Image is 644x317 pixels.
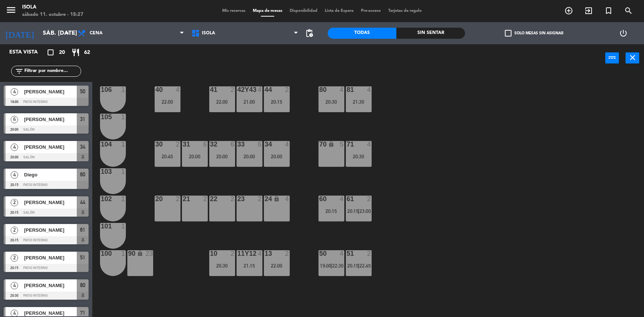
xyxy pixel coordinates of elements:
[258,250,262,257] div: 4
[59,48,65,57] span: 20
[218,9,249,13] span: Mis reservas
[332,263,344,269] span: 22:30
[121,114,126,120] div: 1
[155,141,156,148] div: 30
[264,99,290,104] div: 20:15
[626,52,639,63] button: close
[367,141,372,148] div: 4
[11,88,18,96] span: 4
[11,171,18,179] span: 4
[24,309,77,317] span: [PERSON_NAME]
[15,67,24,76] i: filter_list
[80,115,85,124] span: 31
[340,86,344,93] div: 4
[176,196,180,202] div: 2
[11,282,18,289] span: 4
[80,198,85,207] span: 44
[121,250,126,257] div: 1
[84,48,90,57] span: 62
[80,142,85,151] span: 34
[155,154,180,159] div: 20:45
[121,196,126,202] div: 1
[340,141,344,148] div: 5
[624,6,633,15] i: search
[505,30,512,37] span: check_box_outline_blank
[231,250,235,257] div: 2
[358,263,359,269] span: |
[265,196,265,202] div: 24
[285,250,290,257] div: 2
[202,31,215,36] span: Isola
[22,4,83,11] div: Isola
[121,141,126,148] div: 1
[346,99,372,104] div: 21:30
[176,86,180,93] div: 4
[11,227,18,234] span: 2
[24,282,77,289] span: [PERSON_NAME]
[121,223,126,230] div: 1
[367,250,372,257] div: 2
[24,254,77,262] span: [PERSON_NAME]
[340,196,344,202] div: 4
[358,208,359,214] span: |
[155,99,180,104] div: 22:00
[264,154,290,159] div: 20:00
[237,99,262,104] div: 21:00
[237,263,262,268] div: 21:15
[619,29,628,38] i: power_settings_new
[80,170,85,179] span: 60
[273,196,280,202] i: lock
[231,141,235,148] div: 6
[121,168,126,175] div: 1
[340,250,344,257] div: 4
[80,87,85,96] span: 50
[24,199,77,206] span: [PERSON_NAME]
[4,48,53,57] div: Esta vista
[249,9,286,13] span: Mapa de mesas
[46,48,55,57] i: crop_square
[628,53,637,62] i: close
[258,196,262,202] div: 2
[203,141,208,148] div: 6
[347,208,359,214] span: 20:15
[285,86,290,93] div: 2
[604,6,613,15] i: turned_in_not
[209,154,235,159] div: 20:00
[505,30,563,37] label: Solo mesas sin asignar
[121,86,126,93] div: 1
[564,6,573,15] i: add_circle_outline
[203,196,208,202] div: 2
[80,253,85,262] span: 51
[321,9,357,13] span: Lista de Espera
[183,141,183,148] div: 31
[63,29,72,38] i: arrow_drop_down
[258,86,262,93] div: 4
[265,250,265,257] div: 13
[80,281,85,290] span: 80
[605,52,619,63] button: power_input
[258,141,262,148] div: 6
[305,29,314,38] span: pending_actions
[11,254,18,262] span: 2
[11,144,18,151] span: 4
[24,67,81,75] input: Filtrar por nombre...
[359,263,371,269] span: 22:45
[155,196,156,202] div: 20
